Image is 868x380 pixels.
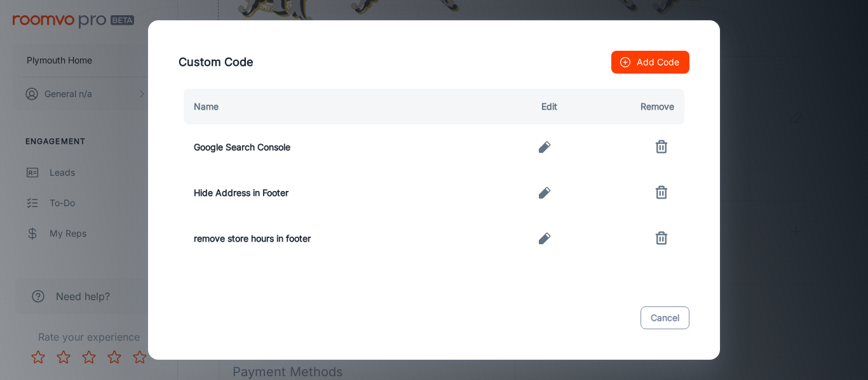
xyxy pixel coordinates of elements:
[179,216,473,261] td: remove store hours in footer
[641,306,689,329] button: Cancel
[611,51,689,74] button: Add Code
[179,170,473,216] td: Hide Address in Footer
[179,124,473,170] td: Google Search Console
[473,89,567,124] th: Edit
[163,36,705,89] h2: Custom Code
[179,89,473,124] th: Name
[567,89,689,124] th: Remove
